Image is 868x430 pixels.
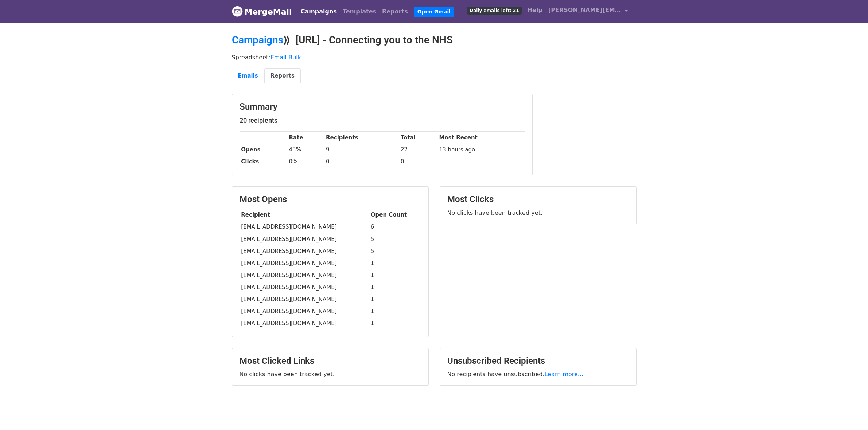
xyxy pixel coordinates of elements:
a: Campaigns [298,4,340,19]
h3: Most Clicked Links [240,356,421,366]
a: Help [525,3,545,17]
span: Daily emails left: 21 [467,7,521,15]
td: [EMAIL_ADDRESS][DOMAIN_NAME] [240,269,369,281]
p: No clicks have been tracked yet. [240,370,421,378]
td: [EMAIL_ADDRESS][DOMAIN_NAME] [240,281,369,293]
a: Learn more... [545,371,584,378]
td: 1 [369,305,421,317]
td: 6 [369,221,421,233]
a: Campaigns [232,34,283,46]
th: Recipient [240,209,369,221]
h2: ⟫ [URL] - Connecting you to the NHS [232,34,637,46]
a: Emails [232,68,264,83]
th: Clicks [240,156,287,168]
h3: Summary [240,102,525,112]
td: 9 [324,144,399,156]
td: 5 [369,233,421,245]
a: Templates [340,4,379,19]
th: Opens [240,144,287,156]
a: MergeMail [232,4,292,19]
a: Reports [379,4,411,19]
p: No recipients have unsubscribed. [447,370,629,378]
th: Open Count [369,209,421,221]
td: [EMAIL_ADDRESS][DOMAIN_NAME] [240,233,369,245]
td: 1 [369,317,421,330]
td: [EMAIL_ADDRESS][DOMAIN_NAME] [240,305,369,317]
td: 1 [369,257,421,269]
td: 1 [369,269,421,281]
th: Most Recent [437,132,525,144]
td: 13 hours ago [437,144,525,156]
td: [EMAIL_ADDRESS][DOMAIN_NAME] [240,257,369,269]
td: 45% [287,144,324,156]
a: Reports [264,68,301,83]
p: No clicks have been tracked yet. [447,209,629,217]
h5: 20 recipients [240,117,525,125]
td: 1 [369,281,421,293]
td: 0 [399,156,437,168]
td: [EMAIL_ADDRESS][DOMAIN_NAME] [240,317,369,330]
td: [EMAIL_ADDRESS][DOMAIN_NAME] [240,293,369,305]
h3: Most Opens [240,194,421,205]
h3: Most Clicks [447,194,629,205]
p: Spreadsheet: [232,54,637,61]
th: Rate [287,132,324,144]
a: Email Bulk [270,54,301,61]
td: 22 [399,144,437,156]
td: 0% [287,156,324,168]
td: [EMAIL_ADDRESS][DOMAIN_NAME] [240,221,369,233]
h3: Unsubscribed Recipients [447,356,629,366]
img: MergeMail logo [232,6,243,17]
td: 0 [324,156,399,168]
td: [EMAIL_ADDRESS][DOMAIN_NAME] [240,245,369,257]
th: Total [399,132,437,144]
a: [PERSON_NAME][EMAIL_ADDRESS][PERSON_NAME] [545,3,631,20]
td: 1 [369,293,421,305]
td: 5 [369,245,421,257]
span: [PERSON_NAME][EMAIL_ADDRESS][PERSON_NAME] [548,6,621,15]
a: Daily emails left: 21 [464,3,524,17]
th: Recipients [324,132,399,144]
a: Open Gmail [414,7,454,17]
